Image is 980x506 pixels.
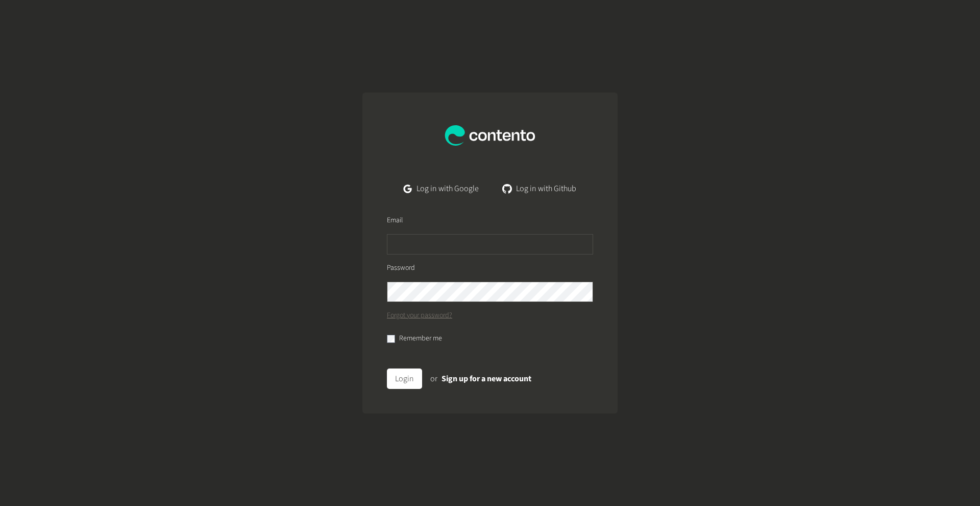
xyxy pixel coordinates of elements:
[399,333,442,344] label: Remember me
[396,178,487,199] a: Log in with Google
[495,178,584,199] a: Log in with Github
[387,310,452,321] a: Forgot your password?
[387,215,403,226] label: Email
[430,373,437,384] span: or
[387,369,422,389] button: Login
[387,263,415,273] label: Password
[442,373,531,384] a: Sign up for a new account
